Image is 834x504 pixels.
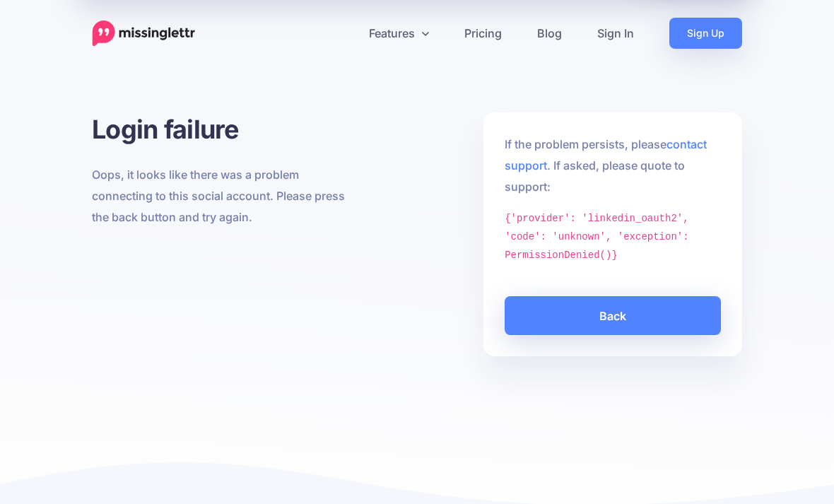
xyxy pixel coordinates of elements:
a: Blog [519,18,580,49]
a: Back [505,296,721,335]
h1: Login failure [92,112,351,146]
a: Sign In [580,18,652,49]
a: Sign Up [669,18,742,49]
p: If the problem persists, please . If asked, please quote to support: [505,134,721,197]
a: Pricing [447,18,519,49]
a: Features [351,18,447,49]
code: {'provider': 'linkedin_oauth2', 'code': 'unknown', 'exception': PermissionDenied()} [505,213,688,261]
p: Oops, it looks like there was a problem connecting to this social account. Please press the back ... [92,164,351,228]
